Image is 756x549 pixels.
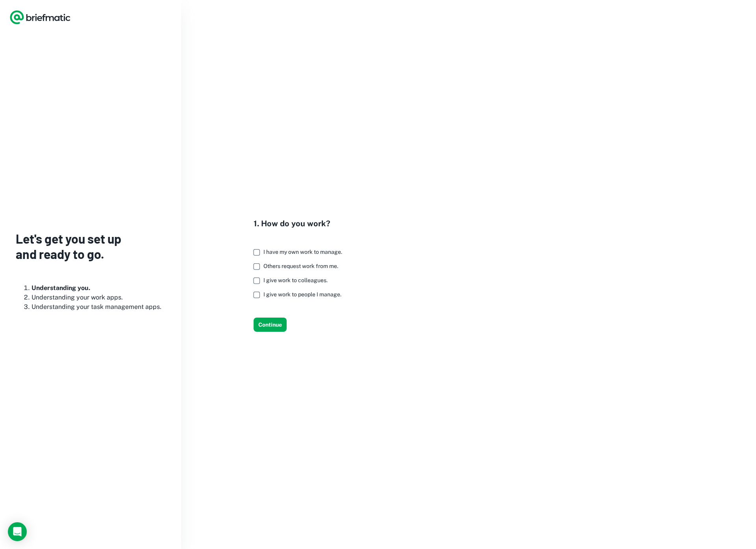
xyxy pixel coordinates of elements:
span: Others request work from me. [263,263,338,269]
h3: Let's get you set up and ready to go. [16,231,165,261]
li: Understanding your work apps. [31,293,165,302]
b: Understanding you. [31,284,90,292]
div: Load Chat [8,522,27,541]
span: I have my own work to manage. [263,249,342,255]
span: I give work to colleagues. [263,277,328,283]
li: Understanding your task management apps. [31,302,165,312]
a: Logo [9,9,71,25]
span: I give work to people I manage. [263,291,341,298]
h4: 1. How do you work? [254,218,348,229]
button: Continue [254,318,287,332]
